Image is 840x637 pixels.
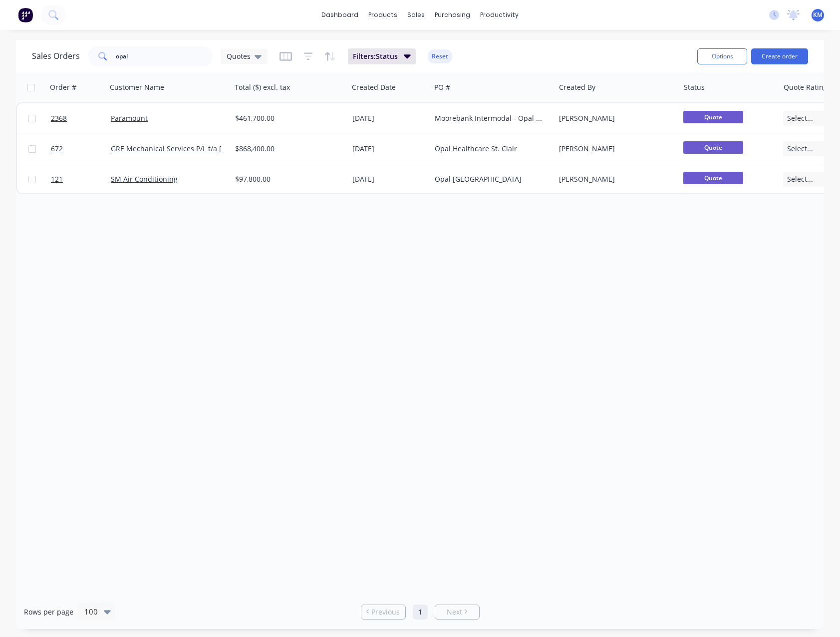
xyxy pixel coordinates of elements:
div: Opal Healthcare St. Clair [435,144,546,154]
span: 672 [51,144,63,154]
div: $97,800.00 [235,174,339,184]
div: sales [402,7,430,22]
span: Rows per page [24,607,73,617]
span: Next [447,607,462,617]
div: Order # [50,82,76,92]
div: Opal [GEOGRAPHIC_DATA] [435,174,546,184]
span: Filters: Status [353,51,398,61]
span: Quote [683,111,743,123]
a: 672 [51,134,111,164]
button: Filters:Status [348,48,416,64]
span: Quotes [227,51,251,61]
div: PO # [434,82,450,92]
span: Quote [683,141,743,154]
ul: Pagination [357,605,484,620]
a: Next page [435,607,479,617]
span: KM [813,10,823,19]
div: Status [684,82,705,92]
div: [DATE] [352,144,427,154]
div: Created Date [352,82,396,92]
a: Paramount [111,113,148,123]
span: Previous [371,607,400,617]
div: Created By [559,82,595,92]
button: Create order [751,48,808,64]
div: products [363,7,402,22]
span: Select... [787,113,813,123]
span: 121 [51,174,63,184]
a: dashboard [316,7,363,22]
a: GRE Mechanical Services P/L t/a [PERSON_NAME] & [PERSON_NAME] [111,144,340,153]
button: Options [697,48,747,64]
div: [PERSON_NAME] [559,174,670,184]
a: Previous page [361,607,405,617]
span: Select... [787,174,813,184]
div: [PERSON_NAME] [559,144,670,154]
img: Factory [18,7,33,22]
span: Select... [787,144,813,154]
a: SM Air Conditioning [111,174,178,184]
a: 121 [51,164,111,194]
div: $461,700.00 [235,113,339,123]
a: Page 1 is your current page [413,605,428,620]
div: Customer Name [110,82,164,92]
div: [DATE] [352,174,427,184]
div: [PERSON_NAME] [559,113,670,123]
div: productivity [475,7,524,22]
a: 2368 [51,103,111,133]
div: Moorebank Intermodal - Opal Fitout [435,113,546,123]
div: $868,400.00 [235,144,339,154]
span: Quote [683,172,743,184]
div: Quote Rating [784,82,828,92]
input: Search... [116,46,213,66]
button: Reset [428,49,452,63]
h1: Sales Orders [32,51,80,61]
div: purchasing [430,7,475,22]
span: 2368 [51,113,67,123]
div: [DATE] [352,113,427,123]
div: Total ($) excl. tax [235,82,290,92]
